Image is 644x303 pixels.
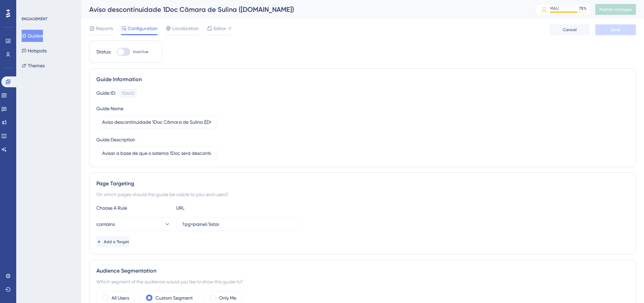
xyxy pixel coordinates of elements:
[549,24,590,35] button: Cancel
[96,75,629,84] div: Guide Information
[96,24,113,32] span: Reports
[104,239,129,244] span: Add a Target
[96,236,129,247] button: Add a Target
[599,7,632,12] span: Publish Changes
[550,6,559,11] div: MAU
[172,24,199,32] span: Localization
[219,294,236,302] label: Only Me
[133,49,148,54] span: Inactive
[96,104,123,113] div: Guide Name
[112,294,129,302] label: All Users
[102,118,211,126] input: Type your Guide’s Name here
[595,4,636,15] button: Publish Changes
[22,60,45,72] button: Themes
[563,27,577,32] span: Cancel
[579,6,587,11] div: 75 %
[22,30,43,42] button: Guides
[96,220,115,228] span: contains
[214,24,226,32] span: Editor
[96,180,629,188] div: Page Targeting
[96,204,171,212] div: Choose A Rule
[96,278,629,286] div: Which segment of the audience would you like to show this guide to?
[102,149,211,157] input: Type your Guide’s Description here
[89,5,519,14] div: Aviso descontinuidade 1Doc Câmara de Sulina ([DOMAIN_NAME])
[128,24,158,32] span: Configuration
[156,294,193,302] label: Custom Segment
[96,190,629,199] div: On which pages should the guide be visible to your end users?
[96,136,135,144] div: Guide Description
[96,217,171,231] button: contains
[122,91,134,96] div: 153402
[96,48,111,56] div: Status:
[96,267,629,275] div: Audience Segmentation
[96,89,116,98] div: Guide ID:
[176,204,251,212] div: URL
[22,45,47,57] button: Hotspots
[595,24,636,35] button: Save
[22,16,47,22] div: ENGAGEMENT
[182,220,291,228] input: yourwebsite.com/path
[611,27,620,32] span: Save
